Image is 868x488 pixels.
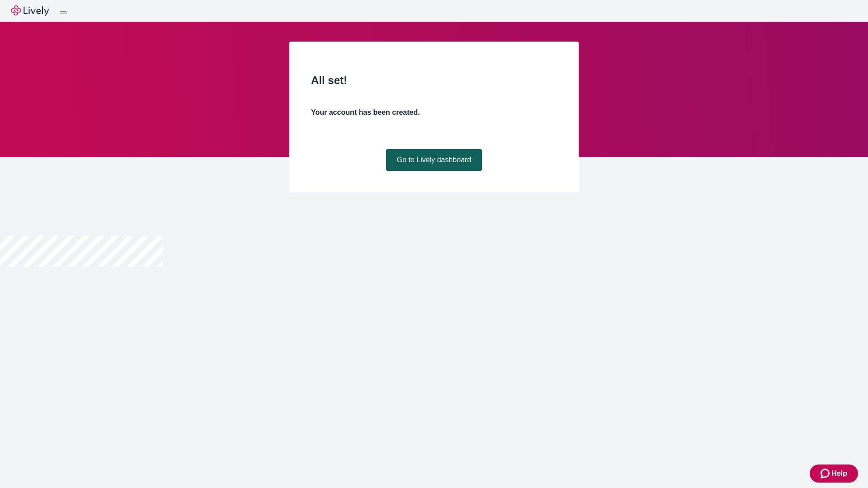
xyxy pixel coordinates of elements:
a: Go to Lively dashboard [386,149,482,171]
button: Log out [60,11,67,14]
span: Help [831,468,847,479]
h2: All set! [311,72,557,89]
button: Zendesk support iconHelp [810,465,858,483]
img: Lively [11,5,49,16]
svg: Zendesk support icon [821,468,831,479]
h4: Your account has been created. [311,107,557,118]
